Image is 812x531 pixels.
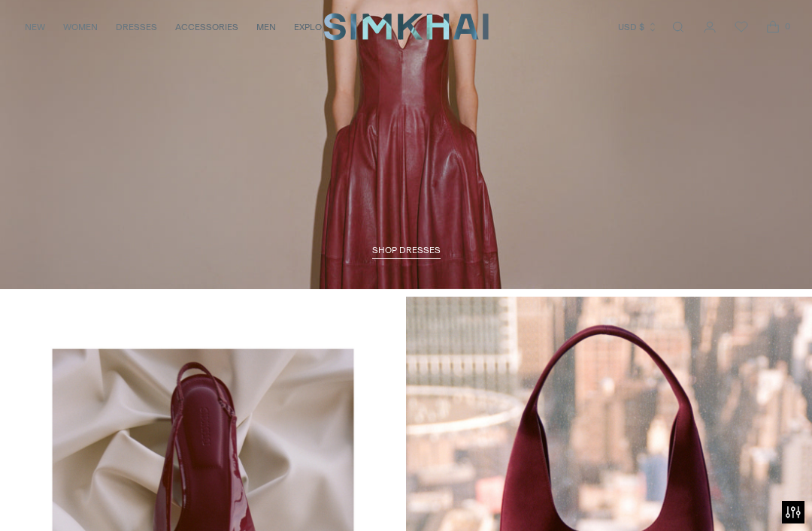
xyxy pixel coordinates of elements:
a: MEN [256,11,276,44]
span: SHOP DRESSES [372,245,441,255]
a: Wishlist [726,12,756,42]
a: EXPLORE [294,11,333,44]
span: 0 [780,20,794,33]
a: SIMKHAI [323,12,489,41]
button: USD $ [618,11,658,44]
a: Go to the account page [695,12,725,42]
a: Open search modal [663,12,693,42]
a: Open cart modal [758,12,788,42]
iframe: Sign Up via Text for Offers [12,474,151,519]
a: ACCESSORIES [175,11,238,44]
a: WOMEN [63,11,98,44]
a: NEW [25,11,45,44]
a: SHOP DRESSES [372,245,441,260]
a: DRESSES [116,11,157,44]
